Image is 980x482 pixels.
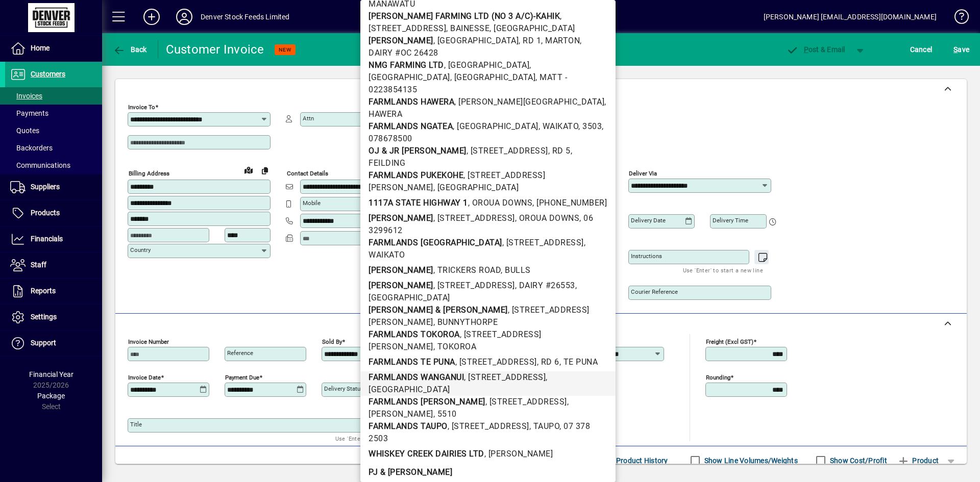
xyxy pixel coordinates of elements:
[501,265,531,275] span: , BULLS
[532,198,607,208] span: , [PHONE_NUMBER]
[369,121,453,131] b: FARMLANDS NGATEA
[433,265,501,275] span: , TRICKERS ROAD
[369,305,508,315] b: [PERSON_NAME] & [PERSON_NAME]
[515,281,575,290] span: , DAIRY #26553
[484,449,553,459] span: , [PERSON_NAME]
[538,121,602,131] span: , WAIKATO, 3503
[433,213,515,223] span: , [STREET_ADDRESS]
[433,36,519,45] span: , [GEOGRAPHIC_DATA]
[369,238,502,247] b: FARMLANDS [GEOGRAPHIC_DATA]
[369,449,484,459] b: WHISKEY CREEK DAIRIES LTD
[369,213,433,223] b: [PERSON_NAME]
[433,409,457,419] span: , 5510
[369,372,464,382] b: FARMLANDS WANGANUI
[433,183,519,192] span: , [GEOGRAPHIC_DATA]
[468,198,533,208] span: , OROUA DOWNS
[369,357,455,367] b: FARMLANDS TE PUNA
[369,421,448,431] b: FARMLANDS TAUPO
[559,357,598,367] span: , TE PUNA
[448,421,529,431] span: , [STREET_ADDRESS]
[369,467,452,477] b: PJ & [PERSON_NAME]
[444,60,530,70] span: , [GEOGRAPHIC_DATA]
[515,213,580,223] span: , OROUA DOWNS
[548,146,571,156] span: , RD 5
[369,11,560,21] b: [PERSON_NAME] FARMING LTD (NO 3 A/C)-KAHIK
[502,238,584,247] span: , [STREET_ADDRESS]
[454,97,604,107] span: , [PERSON_NAME][GEOGRAPHIC_DATA]
[369,60,444,70] b: NMG FARMING LTD
[369,146,467,156] b: OJ & JR [PERSON_NAME]
[489,23,575,33] span: , [GEOGRAPHIC_DATA]
[537,357,559,367] span: , RD 6
[433,281,515,290] span: , [STREET_ADDRESS]
[453,121,538,131] span: , [GEOGRAPHIC_DATA]
[369,265,433,275] b: [PERSON_NAME]
[369,97,454,107] b: FARMLANDS HAWERA
[464,372,546,382] span: , [STREET_ADDRESS]
[369,198,468,208] b: 1117A STATE HIGHWAY 1
[446,23,489,33] span: , BAINESSE
[433,317,498,327] span: , BUNNYTHORPE
[433,342,477,351] span: , TOKOROA
[369,36,433,45] b: [PERSON_NAME]
[485,397,567,407] span: , [STREET_ADDRESS]
[529,421,560,431] span: , TAUPO
[455,357,537,367] span: , [STREET_ADDRESS]
[369,281,433,290] b: [PERSON_NAME]
[369,170,463,180] b: FARMLANDS PUKEKOHE
[369,329,460,339] b: FARMLANDS TOKOROA
[369,397,485,407] b: FARMLANDS [PERSON_NAME]
[519,36,580,45] span: , RD 1, MARTON
[467,146,548,156] span: , [STREET_ADDRESS]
